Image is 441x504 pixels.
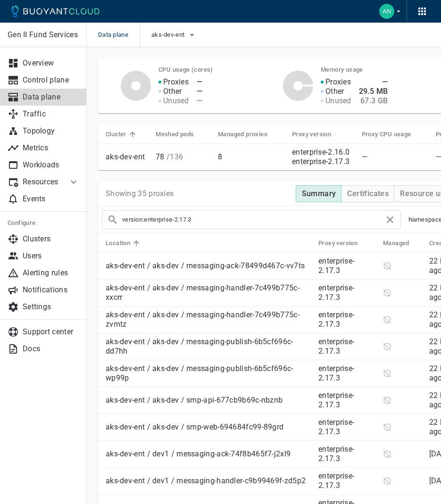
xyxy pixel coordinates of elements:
[106,239,142,248] span: Location
[197,87,202,96] h4: —
[197,77,202,87] h4: —
[23,194,79,204] p: Events
[23,75,79,85] p: Control plane
[163,87,182,96] p: Other
[106,189,174,198] p: Showing 35 proxies
[106,396,311,405] p: aks-dev-ent / aks-dev / smp-api-677cb9b69c-nbznb
[325,77,351,87] p: Proxies
[8,30,79,40] p: Gen II Fund Services
[383,239,422,248] span: Managed
[302,189,336,198] h4: Summary
[106,131,126,138] h5: Cluster
[106,476,311,486] p: aks-dev-ent / dev1 / messaging-handler-c9b99469f-zd5p2
[151,31,186,39] span: aks-dev-ent
[325,87,344,96] p: Other
[23,143,79,153] p: Metrics
[151,28,198,42] button: aks-dev-ent
[218,131,267,138] h5: Managed proxies
[23,234,79,244] p: Clusters
[23,268,79,278] p: Alerting rules
[318,239,370,248] span: Proxy version
[318,471,375,490] p: enterprise-2.17.3
[218,152,284,162] p: 8
[156,131,194,138] h5: Meshed pods
[362,131,411,138] h5: Proxy CPU usage
[359,87,388,96] h4: 29.5 MB
[122,213,384,226] input: Search
[292,148,349,157] p: enterprise-2.16.0
[106,310,311,329] p: aks-dev-ent / aks-dev / messaging-handler-7c499b775c-zvmtz
[318,364,375,383] p: enterprise-2.17.3
[318,445,375,463] p: enterprise-2.17.3
[156,152,210,162] p: 78
[341,185,394,202] button: Certificates
[318,240,358,247] h5: Proxy version
[318,391,375,410] p: enterprise-2.17.3
[106,261,311,271] p: aks-dev-ent / aks-dev / messaging-ack-78499d467c-vv7ts
[23,285,79,295] p: Notifications
[362,152,428,162] p: —
[23,109,79,119] p: Traffic
[23,302,79,312] p: Settings
[106,152,148,162] p: aks-dev-ent
[23,58,79,68] p: Overview
[318,283,375,302] p: enterprise-2.17.3
[163,96,189,106] p: Unused
[106,283,311,302] p: aks-dev-ent / aks-dev / messaging-handler-7c499b775c-xxcrr
[106,449,311,459] p: aks-dev-ent / dev1 / messaging-ack-74f8b465f7-j2xl9
[106,130,139,139] span: Cluster
[23,160,79,170] p: Workloads
[106,337,311,356] p: aks-dev-ent / aks-dev / messaging-publish-6b5cf696c-dd7hh
[218,130,280,139] span: Managed proxies
[318,256,375,275] p: enterprise-2.17.3
[106,422,311,432] p: aks-dev-ent / aks-dev / smp-web-694684fc99-89grd
[296,185,342,202] button: Summary
[106,240,130,247] h5: Location
[23,251,79,261] p: Users
[347,189,389,198] h4: Certificates
[23,126,79,136] p: Topology
[292,130,343,139] span: Proxy version
[318,337,375,356] p: enterprise-2.17.3
[379,4,394,19] img: Andres Triana
[156,130,206,139] span: Meshed pods
[106,364,311,383] p: aks-dev-ent / aks-dev / messaging-publish-6b5cf696c-wp99p
[163,77,189,87] p: Proxies
[197,96,202,106] h4: —
[23,327,79,337] p: Support center
[359,96,388,106] h4: 67.3 GB
[23,92,79,102] p: Data plane
[325,96,351,106] p: Unused
[23,177,60,187] p: Resources
[318,310,375,329] p: enterprise-2.17.3
[98,23,140,47] span: Data plane
[318,418,375,437] p: enterprise-2.17.3
[362,130,424,139] span: Proxy CPU usage
[23,344,79,354] p: Docs
[383,240,409,247] h5: Managed
[292,157,349,166] p: enterprise-2.17.3
[165,152,183,161] span: / 136
[359,77,388,87] h4: —
[292,131,331,138] h5: Proxy version
[8,219,79,227] h5: Configure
